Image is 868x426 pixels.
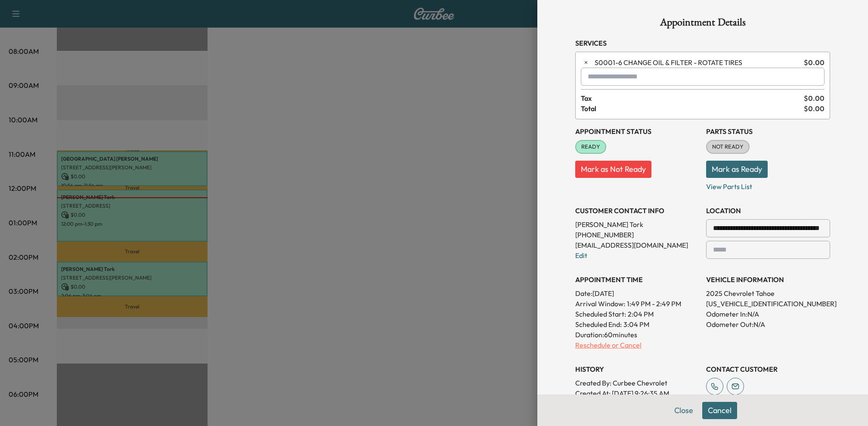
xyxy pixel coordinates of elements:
h3: Parts Status [706,126,830,137]
h3: CONTACT CUSTOMER [706,364,830,374]
button: Cancel [702,402,737,419]
span: $ 0.00 [804,103,825,114]
p: Created By : Curbee Chevrolet [575,378,699,388]
p: [PERSON_NAME] Tork [575,219,699,230]
p: Odometer In: N/A [706,309,830,319]
span: $ 0.00 [804,93,825,103]
p: Reschedule or Cancel [575,340,699,350]
p: 2:04 PM [628,309,654,319]
span: Tax [581,93,804,103]
p: Duration: 60 minutes [575,330,699,340]
h3: VEHICLE INFORMATION [706,274,830,285]
p: 2025 Chevrolet Tahoe [706,288,830,299]
span: 1:49 PM - 2:49 PM [627,299,681,309]
p: [US_VEHICLE_IDENTIFICATION_NUMBER] [706,299,830,309]
p: Created At : [DATE] 9:26:35 AM [575,388,699,398]
p: Scheduled Start: [575,309,626,319]
span: NOT READY [707,143,749,151]
h3: LOCATION [706,205,830,216]
p: Arrival Window: [575,299,699,309]
span: $ 0.00 [804,57,825,68]
h3: CUSTOMER CONTACT INFO [575,205,699,216]
p: [EMAIL_ADDRESS][DOMAIN_NAME] [575,240,699,250]
button: Mark as Ready [706,161,768,178]
p: 3:04 PM [623,319,649,330]
a: Edit [575,251,587,260]
h3: Services [575,38,830,48]
p: Scheduled End: [575,319,622,330]
h3: Appointment Status [575,126,699,137]
span: READY [576,143,605,151]
h3: History [575,364,699,374]
p: View Parts List [706,178,830,192]
button: Close [669,402,699,419]
p: Odometer Out: N/A [706,319,830,330]
h3: APPOINTMENT TIME [575,274,699,285]
span: Total [581,103,804,114]
p: Date: [DATE] [575,288,699,299]
button: Mark as Not Ready [575,161,651,178]
h1: Appointment Details [575,17,830,31]
span: 6 CHANGE OIL & FILTER - ROTATE TIRES [595,57,800,68]
p: [PHONE_NUMBER] [575,230,699,240]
